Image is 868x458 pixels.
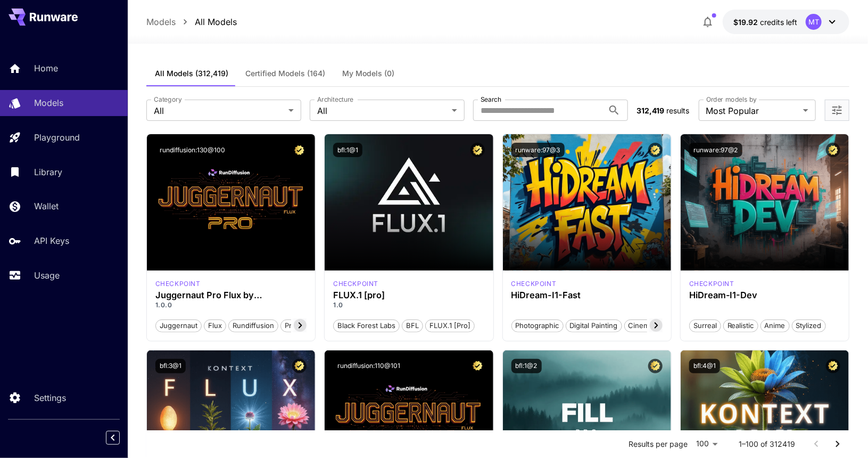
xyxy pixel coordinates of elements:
[511,279,557,289] div: HiDream Fast
[34,234,69,247] p: API Keys
[34,269,60,282] p: Usage
[689,279,734,289] div: HiDream Dev
[292,359,307,373] button: Certified Model – Vetted for best performance and includes a commercial license.
[280,318,300,332] button: pro
[826,143,840,157] button: Certified Model – Vetted for best performance and includes a commercial license.
[106,431,120,445] button: Collapse sidebar
[155,359,186,373] button: bfl:3@1
[760,18,797,27] span: credits left
[666,106,689,115] span: results
[761,321,789,331] span: Anime
[146,15,176,28] a: Models
[689,279,734,289] p: checkpoint
[333,359,404,373] button: rundiffusion:110@101
[760,318,790,332] button: Anime
[155,300,307,310] p: 1.0.0
[739,439,795,449] p: 1–100 of 312419
[34,391,66,404] p: Settings
[624,318,665,332] button: Cinematic
[34,200,59,212] p: Wallet
[333,279,378,289] p: checkpoint
[689,290,840,300] h3: HiDream-I1-Dev
[34,166,62,178] p: Library
[245,69,325,78] span: Certified Models (164)
[402,318,423,332] button: BFL
[204,318,226,332] button: flux
[333,318,400,332] button: Black Forest Labs
[723,318,758,332] button: Realistic
[425,318,475,332] button: FLUX.1 [pro]
[155,318,202,332] button: juggernaut
[481,95,501,104] label: Search
[625,321,665,331] span: Cinematic
[733,18,760,27] span: $19.92
[511,290,663,300] h3: HiDream-I1-Fast
[511,143,565,157] button: runware:97@3
[648,359,663,373] button: Certified Model – Vetted for best performance and includes a commercial license.
[402,321,423,331] span: BFL
[156,321,201,331] span: juggernaut
[511,318,564,332] button: Photographic
[792,321,825,331] span: Stylized
[629,439,688,449] p: Results per page
[34,62,58,75] p: Home
[317,95,353,104] label: Architecture
[317,104,448,117] span: All
[470,359,485,373] button: Certified Model – Vetted for best performance and includes a commercial license.
[511,359,542,373] button: bfl:1@2
[512,321,563,331] span: Photographic
[114,428,128,447] div: Collapse sidebar
[636,106,664,115] span: 312,419
[689,318,721,332] button: Surreal
[281,321,300,331] span: pro
[204,321,226,331] span: flux
[229,321,278,331] span: rundiffusion
[146,15,237,28] nav: breadcrumb
[155,279,201,289] p: checkpoint
[815,407,868,458] div: Widżet czatu
[154,104,284,117] span: All
[155,279,201,289] div: FLUX.1 D
[706,95,757,104] label: Order models by
[292,143,307,157] button: Certified Model – Vetted for best performance and includes a commercial license.
[690,321,721,331] span: Surreal
[706,104,799,117] span: Most Popular
[733,17,797,28] div: $19.92185
[155,290,307,300] h3: Juggernaut Pro Flux by RunDiffusion
[806,14,822,30] div: MT
[511,279,557,289] p: checkpoint
[470,143,485,157] button: Certified Model – Vetted for best performance and includes a commercial license.
[155,69,228,78] span: All Models (312,419)
[155,143,229,157] button: rundiffusion:130@100
[34,131,80,144] p: Playground
[792,318,826,332] button: Stylized
[426,321,474,331] span: FLUX.1 [pro]
[342,69,394,78] span: My Models (0)
[333,300,484,310] p: 1.0
[689,143,742,157] button: runware:97@2
[648,143,663,157] button: Certified Model – Vetted for best performance and includes a commercial license.
[689,359,720,373] button: bfl:4@1
[228,318,278,332] button: rundiffusion
[195,15,237,28] a: All Models
[566,318,622,332] button: Digital Painting
[34,96,63,109] p: Models
[723,10,849,34] button: $19.92185MT
[692,436,722,452] div: 100
[566,321,622,331] span: Digital Painting
[724,321,758,331] span: Realistic
[815,407,868,458] iframe: Chat Widget
[154,95,182,104] label: Category
[334,321,399,331] span: Black Forest Labs
[826,359,840,373] button: Certified Model – Vetted for best performance and includes a commercial license.
[333,279,378,289] div: fluxpro
[333,143,362,157] button: bfl:1@1
[831,104,844,117] button: Open more filters
[333,290,484,300] h3: FLUX.1 [pro]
